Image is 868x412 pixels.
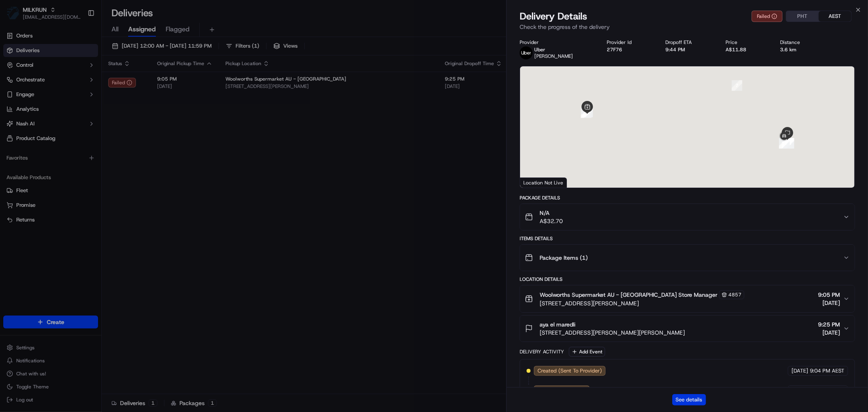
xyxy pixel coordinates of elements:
div: Delivery Activity [520,348,564,355]
span: [DATE] [791,367,808,375]
div: Location Details [520,276,855,283]
span: Not Assigned Driver [538,387,586,394]
span: [PERSON_NAME] [534,53,573,59]
button: Woolworths Supermarket AU - [GEOGRAPHIC_DATA] Store Manager4857[STREET_ADDRESS][PERSON_NAME]9:05 ... [520,285,855,312]
button: 27F76 [607,46,622,53]
div: Distance [781,39,821,46]
div: 7 [732,80,742,91]
p: Check the progress of the delivery [520,23,855,31]
span: 9:05 PM [818,291,840,299]
div: 15 [779,138,789,149]
button: N/AA$32.70 [520,204,855,230]
button: Failed [752,11,783,22]
button: Add Event [569,347,605,357]
span: [DATE] [818,299,840,307]
div: Items Details [520,235,855,242]
img: uber-new-logo.jpeg [520,46,533,59]
span: 9:04 PM AEST [810,367,844,375]
span: Created (Sent To Provider) [538,367,602,375]
span: [DATE] [791,387,808,394]
div: A$11.88 [726,46,767,53]
span: Package Items ( 1 ) [540,254,588,262]
p: Uber [534,46,573,53]
div: 9:44 PM [666,46,713,53]
button: Package Items (1) [520,245,855,271]
div: 3.6 km [781,46,821,53]
span: Woolworths Supermarket AU - [GEOGRAPHIC_DATA] Store Manager [540,291,717,299]
div: Provider [520,39,594,46]
span: [DATE] [818,329,840,337]
button: aya el maredli[STREET_ADDRESS][PERSON_NAME][PERSON_NAME]9:25 PM[DATE] [520,316,855,342]
div: Location Not Live [520,178,567,188]
button: See details [672,394,706,405]
button: PHT [786,11,819,22]
div: Price [726,39,767,46]
div: Provider Id [607,39,652,46]
div: Dropoff ETA [666,39,713,46]
span: Delivery Details [520,10,587,23]
span: N/A [540,209,563,217]
div: Package Details [520,195,855,201]
span: [STREET_ADDRESS][PERSON_NAME] [540,299,744,307]
span: A$32.70 [540,217,563,225]
span: 9:25 PM [818,320,840,329]
button: AEST [819,11,851,22]
span: 4857 [728,291,741,298]
span: [STREET_ADDRESS][PERSON_NAME][PERSON_NAME] [540,329,685,337]
span: aya el maredli [540,320,575,329]
span: 9:04 PM AEST [810,387,844,394]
